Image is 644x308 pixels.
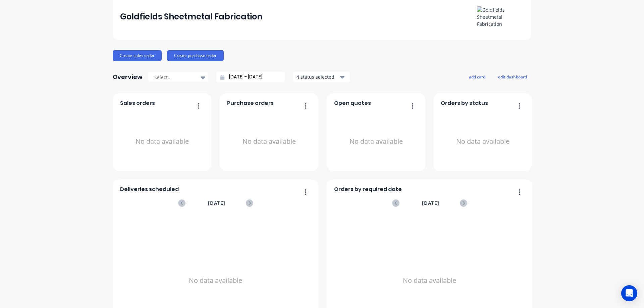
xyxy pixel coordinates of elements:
[208,199,225,207] span: [DATE]
[334,185,402,193] span: Orders by required date
[120,10,262,23] div: Goldfields Sheetmetal Fabrication
[441,99,488,107] span: Orders by status
[334,110,418,173] div: No data available
[465,72,490,81] button: add card
[494,72,531,81] button: edit dashboard
[120,185,179,193] span: Deliveries scheduled
[293,72,350,82] button: 4 status selected
[167,50,224,61] button: Create purchase order
[120,110,204,173] div: No data available
[477,6,524,27] img: Goldfields Sheetmetal Fabrication
[227,110,311,173] div: No data available
[422,199,439,207] span: [DATE]
[113,70,143,84] div: Overview
[227,99,274,107] span: Purchase orders
[113,50,162,61] button: Create sales order
[621,285,637,301] div: Open Intercom Messenger
[120,99,155,107] span: Sales orders
[297,73,339,80] div: 4 status selected
[334,99,371,107] span: Open quotes
[441,110,525,173] div: No data available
